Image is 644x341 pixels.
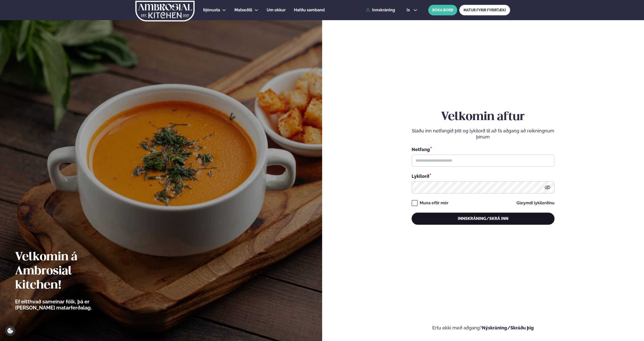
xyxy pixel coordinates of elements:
[337,325,629,331] p: Ertu ekki með aðgang?
[203,7,220,13] a: Þjónusta
[482,325,534,330] a: Nýskráning/Skráðu þig
[234,8,252,12] span: Matseðill
[203,8,220,12] span: Þjónusta
[15,299,120,311] p: Ef eitthvað sameinar fólk, þá er [PERSON_NAME] matarferðalag.
[428,5,457,15] button: BÓKA BORÐ
[459,5,510,15] a: MATUR FYRIR FYRIRTÆKI
[294,7,325,13] a: Hafðu samband
[135,1,195,21] img: logo
[412,173,555,179] div: Lykilorð
[412,110,555,124] h2: Velkomin aftur
[407,8,411,12] span: is
[516,201,555,205] a: Gleymdi lykilorðinu
[234,7,252,13] a: Matseðill
[5,326,15,336] a: Cookie settings
[267,7,286,13] a: Um okkur
[403,8,421,12] button: is
[412,146,555,153] div: Netfang
[15,250,120,293] h2: Velkomin á Ambrosial kitchen!
[294,8,325,12] span: Hafðu samband
[267,8,286,12] span: Um okkur
[412,213,555,225] button: Innskráning/Skrá inn
[366,8,395,12] a: Innskráning
[412,128,555,140] p: Sláðu inn netfangið þitt og lykilorð til að fá aðgang að reikningnum þínum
